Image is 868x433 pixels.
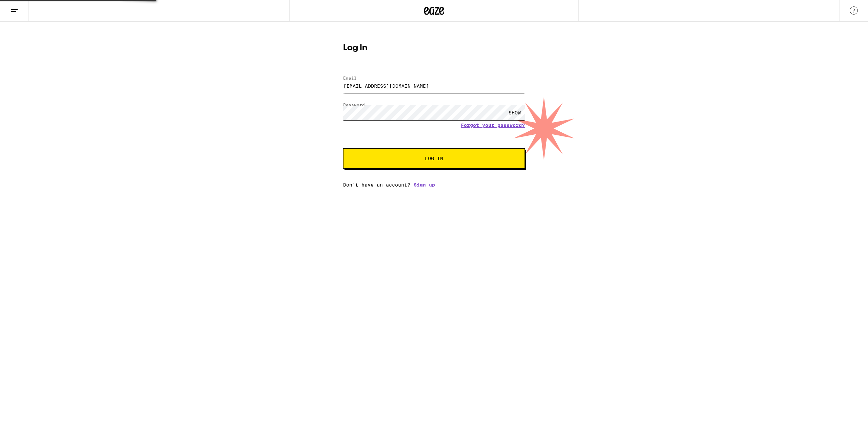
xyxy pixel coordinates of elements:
label: Email [343,76,357,80]
h1: Log In [343,44,525,52]
a: Sign up [414,182,435,188]
label: Password [343,103,365,107]
div: Don't have an account? [343,182,525,188]
a: Forgot your password? [461,123,525,128]
div: SHOW [505,105,525,120]
input: Email [343,78,525,93]
span: Hi. Need any help? [4,5,49,10]
span: Log In [425,156,443,161]
button: Log In [343,148,525,169]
